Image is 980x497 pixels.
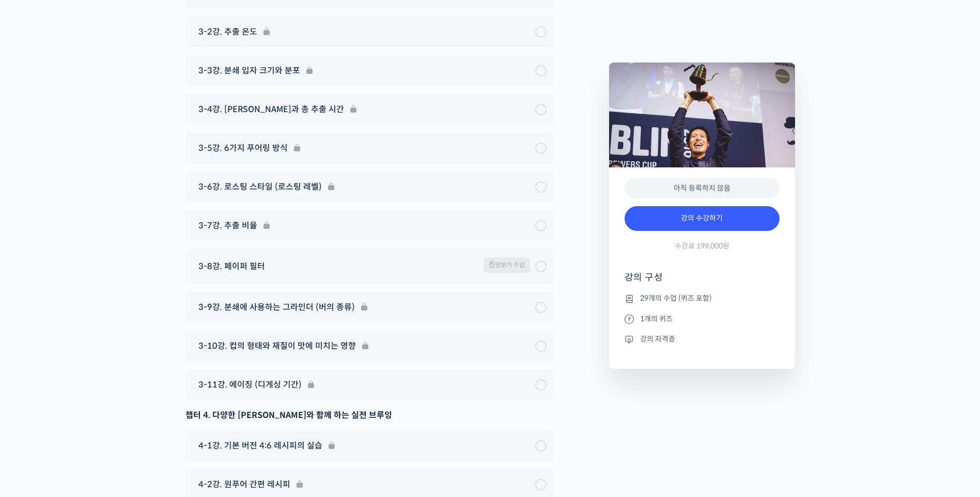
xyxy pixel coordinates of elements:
span: 3-8강. 페이퍼 필터 [198,259,265,273]
a: 홈 [3,328,68,353]
a: 대화 [68,328,133,353]
h4: 강의 구성 [625,271,780,292]
a: 강의 수강하기 [625,206,780,231]
div: 아직 등록하지 않음 [625,178,780,199]
span: 홈 [33,343,39,351]
li: 29개의 수업 (퀴즈 포함) [625,292,780,305]
span: 대화 [95,344,107,352]
li: 1개의 퀴즈 [625,313,780,325]
li: 강의 자격증 [625,333,780,345]
div: 챕터 4. 다양한 [PERSON_NAME]와 함께 하는 실전 브루잉 [185,408,554,422]
span: 설정 [160,343,172,351]
span: 맛보기 수업 [484,257,530,273]
span: 수강료 199,000원 [675,241,729,251]
a: 설정 [133,328,198,353]
a: 3-8강. 페이퍼 필터 맛보기 수업 [193,257,547,275]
